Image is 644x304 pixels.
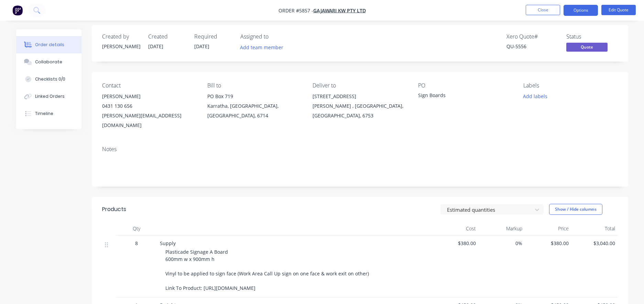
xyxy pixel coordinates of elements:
[102,92,196,130] div: [PERSON_NAME]0431 130 656[PERSON_NAME][EMAIL_ADDRESS][DOMAIN_NAME]
[528,240,569,247] span: $380.00
[194,43,209,50] span: [DATE]
[418,82,512,89] div: PO
[102,101,196,111] div: 0431 130 656
[207,101,302,120] div: Karratha, [GEOGRAPHIC_DATA], [GEOGRAPHIC_DATA], 6714
[520,92,551,101] button: Add labels
[313,101,407,120] div: [PERSON_NAME] , [GEOGRAPHIC_DATA], [GEOGRAPHIC_DATA], 6753
[12,5,23,15] img: Factory
[279,7,313,14] span: Order #5857 -
[102,111,196,130] div: [PERSON_NAME][EMAIL_ADDRESS][DOMAIN_NAME]
[148,43,163,50] span: [DATE]
[207,82,302,89] div: Bill to
[16,71,81,88] button: Checklists 0/0
[160,240,176,247] span: Supply
[35,59,62,65] div: Collaborate
[313,92,407,120] div: [STREET_ADDRESS][PERSON_NAME] , [GEOGRAPHIC_DATA], [GEOGRAPHIC_DATA], 6753
[102,82,196,89] div: Contact
[506,33,558,40] div: Xero Quote #
[116,222,157,235] div: Qty
[35,111,53,117] div: Timeline
[35,76,65,82] div: Checklists 0/0
[549,204,602,215] button: Show / Hide columns
[525,222,571,235] div: Price
[240,33,309,40] div: Assigned to
[135,240,138,247] span: 8
[566,43,608,51] span: Quote
[506,43,558,50] div: QU-5556
[148,33,186,40] div: Created
[313,92,407,101] div: [STREET_ADDRESS]
[313,7,366,14] a: Gajawari KW Pty Ltd
[435,240,476,247] span: $380.00
[601,5,636,15] button: Edit Quote
[236,43,287,52] button: Add team member
[481,240,522,247] span: 0%
[523,82,618,89] div: Labels
[16,88,81,105] button: Linked Orders
[574,240,615,247] span: $3,040.00
[432,222,479,235] div: Cost
[35,93,65,99] div: Linked Orders
[207,92,302,120] div: PO Box 719Karratha, [GEOGRAPHIC_DATA], [GEOGRAPHIC_DATA], 6714
[526,5,560,15] button: Close
[16,36,81,53] button: Order details
[571,222,618,235] div: Total
[165,249,369,291] span: Plasticade Signage A Board 600mm w x 900mm h Vinyl to be applied to sign face (Work Area Call Up ...
[102,43,140,50] div: [PERSON_NAME]
[566,33,618,40] div: Status
[16,105,81,122] button: Timeline
[313,82,407,89] div: Deliver to
[207,92,302,101] div: PO Box 719
[479,222,525,235] div: Markup
[418,92,504,101] div: Sign Boards
[102,92,196,101] div: [PERSON_NAME]
[35,42,64,48] div: Order details
[16,53,81,71] button: Collaborate
[102,146,618,153] div: Notes
[102,205,126,213] div: Products
[564,5,598,16] button: Options
[240,43,287,52] button: Add team member
[102,33,140,40] div: Created by
[194,33,232,40] div: Required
